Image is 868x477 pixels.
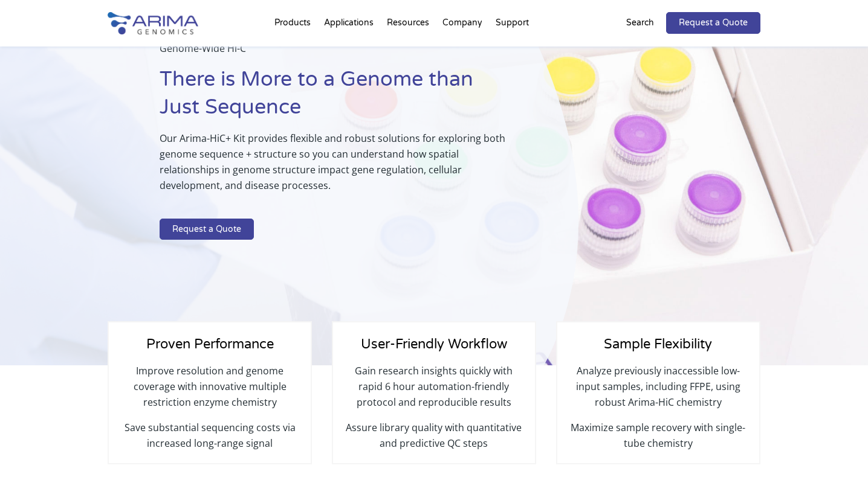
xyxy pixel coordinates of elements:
h1: There is More to a Genome than Just Sequence [160,66,518,130]
a: Request a Quote [160,219,254,240]
input: Human Health [268,216,276,223]
span: Structural Variant Discovery [279,231,379,242]
span: Last name [265,1,302,11]
p: Our Arima-HiC+ Kit provides flexible and robust solutions for exploring both genome sequence + st... [160,130,518,203]
input: Other [268,247,276,255]
span: Single-Cell Methyl-3C [14,231,89,242]
span: What is your area of interest? [265,149,371,160]
span: Sample Flexibility [604,336,712,352]
span: State [265,100,283,110]
input: Structural Variant Discovery [268,231,276,239]
p: Maximize sample recovery with single-tube chemistry [569,420,747,451]
span: Genome Assembly [279,168,346,179]
p: Save substantial sequencing costs via increased long-range signal [121,420,299,451]
input: High Coverage Hi-C [3,200,11,208]
p: Assure library quality with quantitative and predictive QC steps [345,420,523,451]
span: Epigenetics [279,199,319,210]
input: Hi-C for FFPE [3,216,11,223]
span: Capture Hi-C [14,184,60,194]
input: Epigenetics [268,200,276,208]
span: High Coverage Hi-C [14,199,83,210]
input: Other [3,278,11,286]
span: Gene Regulation [279,184,338,194]
span: Arima Bioinformatics Platform [14,262,122,273]
input: Single-Cell Methyl-3C [3,231,11,239]
span: Proven Performance [146,336,274,352]
input: Capture Hi-C [3,184,11,192]
p: Analyze previously inaccessible low-input samples, including FFPE, using robust Arima-HiC chemistry [569,363,747,420]
p: Genome-Wide Hi-C [160,40,518,66]
span: Other [14,278,35,289]
span: User-Friendly Workflow [361,336,507,352]
span: Human Health [279,215,332,226]
input: Library Prep [3,247,11,255]
span: Hi-C for FFPE [14,215,60,226]
a: Request a Quote [666,12,760,34]
input: Hi-C [3,168,11,176]
img: Arima-Genomics-logo [108,12,198,34]
p: Improve resolution and genome coverage with innovative multiple restriction enzyme chemistry [121,363,299,420]
span: Hi-C [14,168,29,179]
input: Gene Regulation [268,184,276,192]
input: Genome Assembly [268,168,276,176]
span: Other [279,246,300,257]
p: Search [626,15,654,31]
input: Arima Bioinformatics Platform [3,263,11,271]
p: Gain research insights quickly with rapid 6 hour automation-friendly protocol and reproducible re... [345,363,523,420]
span: Library Prep [14,246,58,257]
